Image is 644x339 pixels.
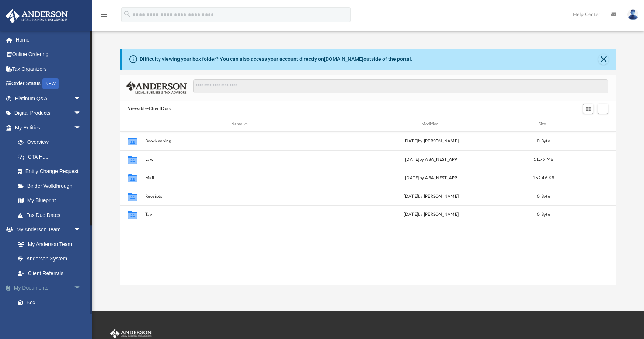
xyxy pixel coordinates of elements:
span: arrow_drop_down [74,281,88,296]
a: Anderson System [10,252,88,266]
input: Search files and folders [193,79,609,93]
div: [DATE] by [PERSON_NAME] [337,212,526,218]
div: [DATE] by ABA_NEST_APP [337,156,526,163]
a: Entity Change Request [10,164,92,179]
span: 162.46 KB [533,176,554,180]
div: grid [120,132,616,285]
button: Switch to Grid View [583,104,594,114]
span: arrow_drop_down [74,106,88,121]
button: Bookkeeping [145,139,334,143]
i: menu [100,10,108,19]
img: Anderson Advisors Platinum Portal [109,329,153,339]
a: menu [100,14,108,19]
a: My Anderson Teamarrow_drop_down [5,222,88,237]
button: Close [598,54,609,65]
a: Binder Walkthrough [10,179,92,193]
a: [DOMAIN_NAME] [324,56,363,62]
button: Mail [145,176,334,180]
span: arrow_drop_down [74,222,88,238]
div: Size [529,121,558,128]
a: Client Referrals [10,266,88,281]
a: CTA Hub [10,149,92,164]
a: My Entitiesarrow_drop_down [5,120,92,135]
button: Law [145,157,334,162]
a: Digital Productsarrow_drop_down [5,106,92,121]
a: Order StatusNEW [5,76,92,91]
i: search [123,10,131,18]
a: Tax Due Dates [10,208,92,222]
div: Modified [337,121,525,128]
a: My Blueprint [10,193,88,208]
a: Platinum Q&Aarrow_drop_down [5,91,92,106]
a: Meeting Minutes [10,310,92,325]
a: Tax Organizers [5,62,92,76]
div: Name [145,121,333,128]
a: Overview [10,135,92,150]
span: arrow_drop_down [74,91,88,106]
div: [DATE] by ABA_NEST_APP [337,175,526,181]
div: id [123,121,142,128]
div: [DATE] by [PERSON_NAME] [337,193,526,200]
span: 11.75 MB [533,158,553,162]
span: 0 Byte [537,194,550,198]
button: Tax [145,212,334,217]
a: Box [10,295,88,310]
img: Anderson Advisors Platinum Portal [3,9,70,23]
span: arrow_drop_down [74,120,88,135]
a: My Documentsarrow_drop_down [5,281,92,295]
div: id [561,121,613,128]
span: 0 Byte [537,213,550,217]
a: Home [5,32,92,47]
div: NEW [42,78,59,89]
span: 0 Byte [537,139,550,143]
a: Online Ordering [5,47,92,62]
div: Difficulty viewing your box folder? You can also access your account directly on outside of the p... [140,55,412,63]
img: User Pic [627,9,638,20]
a: My Anderson Team [10,237,85,252]
button: Receipts [145,194,334,199]
button: Add [598,104,609,114]
button: Viewable-ClientDocs [128,105,171,112]
div: [DATE] by [PERSON_NAME] [337,138,526,145]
